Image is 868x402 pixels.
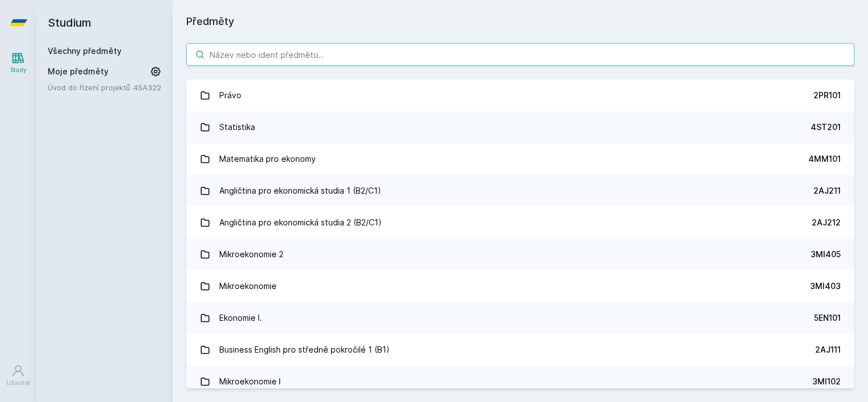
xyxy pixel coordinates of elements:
a: Business English pro středně pokročilé 1 (B1) 2AJ111 [186,334,854,366]
div: Statistika [219,116,255,139]
div: Uživatel [6,379,30,387]
div: Právo [219,84,241,107]
div: 2AJ212 [812,217,841,228]
div: Ekonomie I. [219,307,262,329]
a: Úvod do řízení projektů [48,82,133,93]
div: 5EN101 [814,312,841,324]
a: Uživatel [2,358,34,393]
a: Mikroekonomie I 3MI102 [186,366,854,397]
div: 2AJ111 [815,344,841,355]
div: 2AJ211 [813,185,841,196]
a: Angličtina pro ekonomická studia 1 (B2/C1) 2AJ211 [186,175,854,207]
span: Moje předměty [48,66,108,77]
a: Mikroekonomie 3MI403 [186,270,854,302]
a: Právo 2PR101 [186,79,854,111]
div: Mikroekonomie [219,275,277,298]
a: Study [2,45,34,80]
div: Matematika pro ekonomy [219,148,316,170]
div: Mikroekonomie I [219,370,281,393]
div: 3MI405 [811,249,841,260]
div: Angličtina pro ekonomická studia 1 (B2/C1) [219,179,381,202]
a: Mikroekonomie 2 3MI405 [186,238,854,270]
div: Business English pro středně pokročilé 1 (B1) [219,338,390,361]
div: 3MI403 [810,280,841,292]
div: 4ST201 [811,122,841,133]
a: Všechny předměty [48,46,122,56]
div: Study [10,66,27,74]
div: 3MI102 [812,376,841,387]
div: 2PR101 [813,90,841,101]
div: 4MM101 [808,153,841,165]
div: Angličtina pro ekonomická studia 2 (B2/C1) [219,211,382,234]
a: Statistika 4ST201 [186,111,854,143]
a: Ekonomie I. 5EN101 [186,302,854,334]
a: 4SA322 [133,83,161,92]
a: Angličtina pro ekonomická studia 2 (B2/C1) 2AJ212 [186,207,854,238]
div: Mikroekonomie 2 [219,243,283,266]
input: Název nebo ident předmětu… [186,43,854,66]
h1: Předměty [186,14,854,30]
a: Matematika pro ekonomy 4MM101 [186,143,854,175]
